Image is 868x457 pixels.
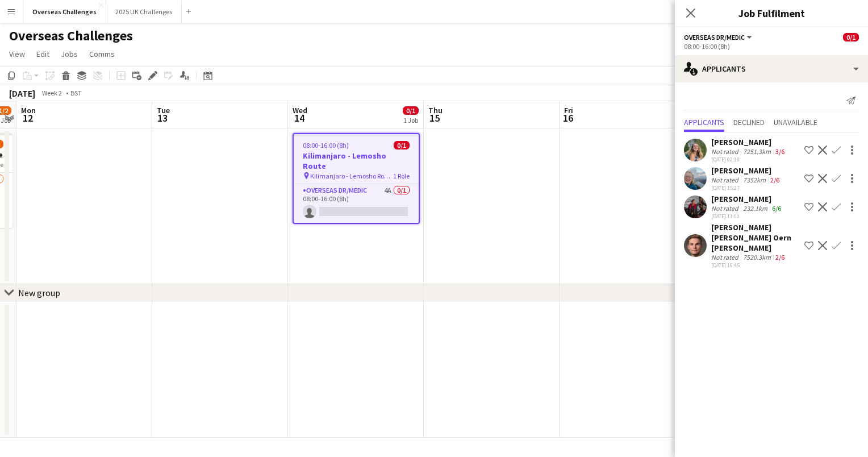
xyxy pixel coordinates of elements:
div: [DATE] 11:00 [711,213,783,220]
div: [PERSON_NAME] [711,165,782,176]
div: Not rated [711,147,741,156]
span: 0/1 [394,141,410,149]
span: Thu [428,105,443,115]
button: Overseas Dr/Medic [684,33,754,41]
div: [DATE] [9,88,35,99]
button: Overseas Challenges [23,1,106,23]
app-skills-label: 3/6 [775,147,784,156]
app-skills-label: 2/6 [775,253,784,261]
div: 08:00-16:00 (8h) [684,42,859,51]
span: 16 [562,111,573,124]
div: Not rated [711,253,741,261]
div: [PERSON_NAME] [PERSON_NAME] Oern [PERSON_NAME] [711,222,800,253]
h3: Job Fulfilment [675,6,868,20]
span: Applicants [684,118,724,126]
div: Not rated [711,204,741,213]
span: Edit [36,49,49,59]
div: Applicants [675,55,868,82]
span: 15 [427,111,443,124]
span: View [9,49,25,59]
div: 232.1km [741,204,770,213]
div: 1 Job [403,116,418,124]
h1: Overseas Challenges [9,27,133,44]
span: 14 [291,111,307,124]
span: Fri [564,105,573,115]
span: 13 [155,111,170,124]
h3: Kilimanjaro - Lemosho Route [294,151,419,171]
span: Kilimanjaro - Lemosho Route [310,172,393,180]
div: 7520.3km [741,253,773,261]
span: Declined [733,118,765,126]
span: 12 [19,111,36,124]
button: 2025 UK Challenges [106,1,182,23]
div: New group [18,287,60,298]
div: BST [70,89,82,97]
app-skills-label: 6/6 [772,204,781,213]
app-skills-label: 2/6 [770,176,779,184]
a: Comms [85,47,119,61]
a: View [5,47,30,61]
div: [DATE] 15:27 [711,184,782,192]
div: [DATE] 02:19 [711,156,787,163]
span: Unavailable [774,118,817,126]
a: Jobs [56,47,82,61]
span: 1 Role [393,172,410,180]
a: Edit [32,47,54,61]
span: Mon [21,105,36,115]
span: Wed [293,105,307,115]
span: 0/1 [403,106,419,115]
span: Overseas Dr/Medic [684,33,745,41]
span: Jobs [61,49,78,59]
div: [PERSON_NAME] [711,137,787,147]
div: [DATE] 16:45 [711,261,800,269]
app-card-role: Overseas Dr/Medic4A0/108:00-16:00 (8h) [294,184,419,223]
span: 08:00-16:00 (8h) [303,141,349,149]
span: 0/1 [843,33,859,41]
div: Not rated [711,176,741,184]
app-job-card: 08:00-16:00 (8h)0/1Kilimanjaro - Lemosho Route Kilimanjaro - Lemosho Route1 RoleOverseas Dr/Medic... [293,133,420,224]
div: [PERSON_NAME] [711,194,783,204]
span: Tue [157,105,170,115]
span: Comms [89,49,115,59]
div: 7251.3km [741,147,773,156]
span: Week 2 [37,89,66,97]
div: 7352km [741,176,768,184]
